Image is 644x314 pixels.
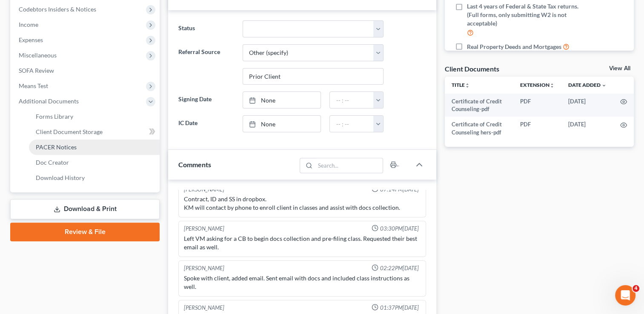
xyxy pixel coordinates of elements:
iframe: Intercom live chat [615,285,635,305]
span: 01:37PM[DATE] [380,304,419,312]
a: SOFA Review [12,63,160,78]
span: SOFA Review [19,67,54,74]
td: PDF [513,94,561,117]
a: Review & File [10,223,160,241]
a: Titleunfold_more [452,82,470,88]
td: PDF [513,117,561,140]
span: Download History [36,174,85,181]
td: Certificate of Credit Counseling hers-pdf [445,117,513,140]
div: [PERSON_NAME] [184,225,224,233]
label: Signing Date [174,91,238,108]
span: Additional Documents [19,97,79,105]
i: expand_more [601,83,607,88]
i: unfold_more [550,83,555,88]
a: PACER Notices [29,140,160,155]
span: 03:30PM[DATE] [380,225,419,233]
span: Expenses [19,36,43,43]
span: Last 4 years of Federal & State Tax returns. (Full forms, only submitting W2 is not acceptable) [467,2,579,28]
div: Client Documents [445,64,499,73]
label: Referral Source [174,44,238,85]
a: Doc Creator [29,155,160,170]
input: -- : -- [330,116,374,132]
div: Contract, ID and SS in dropbox. KM will contact by phone to enroll client in classes and assist w... [184,195,421,212]
div: [PERSON_NAME] [184,304,224,312]
span: Forms Library [36,113,73,120]
span: Real Property Deeds and Mortgages [467,43,561,51]
td: [DATE] [561,94,613,117]
a: Download & Print [10,199,160,219]
span: Client Document Storage [36,128,103,135]
div: Spoke with client, added email. Sent email with docs and included class instructions as well. [184,274,421,291]
span: 02:22PM[DATE] [380,264,419,272]
div: [PERSON_NAME] [184,264,224,272]
a: Download History [29,170,160,186]
div: Left VM asking for a CB to begin docs collection and pre-filing class. Requested their best email... [184,234,421,251]
input: -- : -- [330,92,374,108]
span: Comments [178,160,211,168]
td: Certificate of Credit Counseling-pdf [445,94,513,117]
span: Codebtors Insiders & Notices [19,6,96,13]
a: Forms Library [29,109,160,124]
a: Date Added expand_more [568,82,607,88]
a: View All [609,66,630,71]
input: Other Referral Source [243,69,383,85]
label: Status [174,20,238,37]
span: PACER Notices [36,143,77,151]
input: Search... [315,158,383,173]
span: Means Test [19,82,48,89]
label: IC Date [174,115,238,132]
span: Doc Creator [36,159,69,166]
a: None [243,116,321,132]
span: Miscellaneous [19,51,57,59]
i: unfold_more [465,83,470,88]
a: Extensionunfold_more [520,82,555,88]
a: None [243,92,321,108]
span: 4 [633,285,639,292]
td: [DATE] [561,117,613,140]
a: Client Document Storage [29,124,160,140]
span: Income [19,21,38,28]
